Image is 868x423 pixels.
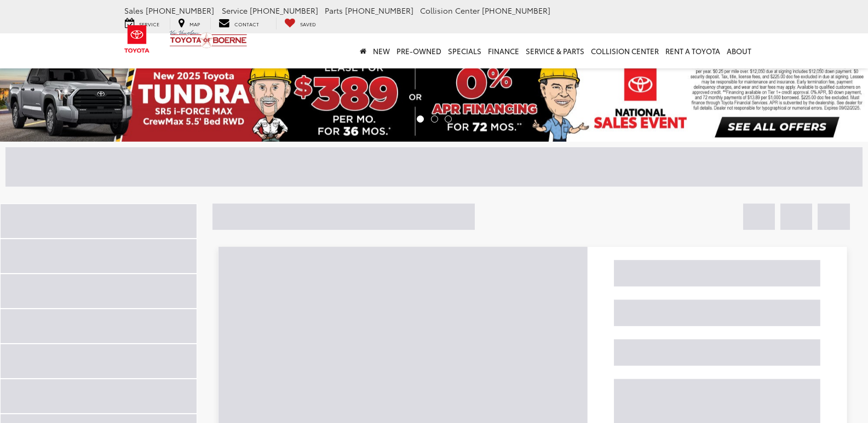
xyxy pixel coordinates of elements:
span: Map [189,20,200,27]
span: Service [222,5,248,16]
a: Service & Parts: Opens in a new tab [522,33,588,68]
a: Contact [210,18,267,30]
span: [PHONE_NUMBER] [250,5,318,16]
a: My Saved Vehicles [276,18,324,30]
span: Service [139,20,159,27]
span: [PHONE_NUMBER] [482,5,550,16]
img: Vic Vaughan Toyota of Boerne [169,30,248,49]
a: Finance [485,33,522,68]
span: Saved [300,20,316,27]
a: Home [357,33,370,68]
a: About [723,33,755,68]
span: Collision Center [420,5,480,16]
span: Parts [325,5,343,16]
a: Rent a Toyota [662,33,723,68]
span: Contact [234,20,259,27]
span: [PHONE_NUMBER] [146,5,214,16]
img: Toyota [117,21,158,57]
span: Sales [124,5,143,16]
a: Service [117,18,168,30]
a: Specials [445,33,485,68]
a: Map [170,18,208,30]
a: New [370,33,393,68]
span: [PHONE_NUMBER] [345,5,413,16]
a: Collision Center [588,33,662,68]
a: Pre-Owned [393,33,445,68]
